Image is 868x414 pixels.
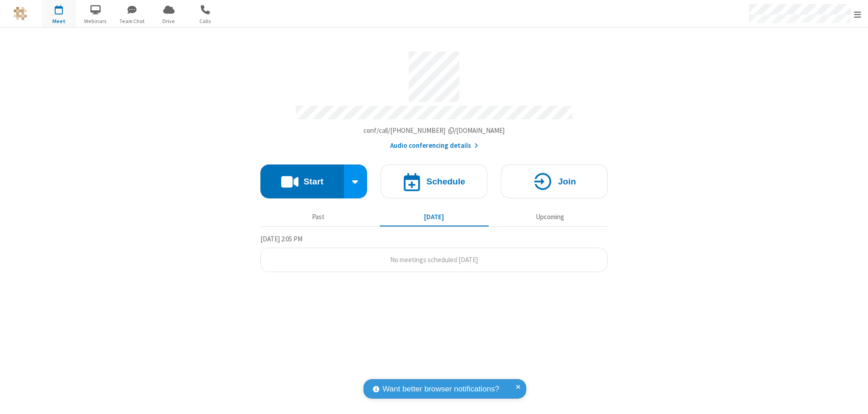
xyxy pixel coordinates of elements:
[14,7,27,20] img: QA Selenium DO NOT DELETE OR CHANGE
[558,177,576,186] h4: Join
[501,165,608,198] button: Join
[380,208,489,226] button: [DATE]
[845,390,861,408] iframe: Chat
[260,235,302,243] span: [DATE] 2:05 PM
[152,17,186,25] span: Drive
[495,208,604,226] button: Upcoming
[390,255,478,264] span: No meetings scheduled [DATE]
[363,126,505,136] button: Copy my meeting room linkCopy my meeting room link
[382,383,499,395] span: Want better browser notifications?
[115,17,149,25] span: Team Chat
[260,234,608,273] section: Today's Meetings
[381,165,487,198] button: Schedule
[303,177,323,186] h4: Start
[344,165,368,198] div: Start conference options
[79,17,113,25] span: Webinars
[426,177,465,186] h4: Schedule
[363,126,505,135] span: Copy my meeting room link
[42,17,76,25] span: Meet
[260,45,608,151] section: Account details
[189,17,222,25] span: Calls
[260,165,344,198] button: Start
[264,208,373,226] button: Past
[390,141,478,151] button: Audio conferencing details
